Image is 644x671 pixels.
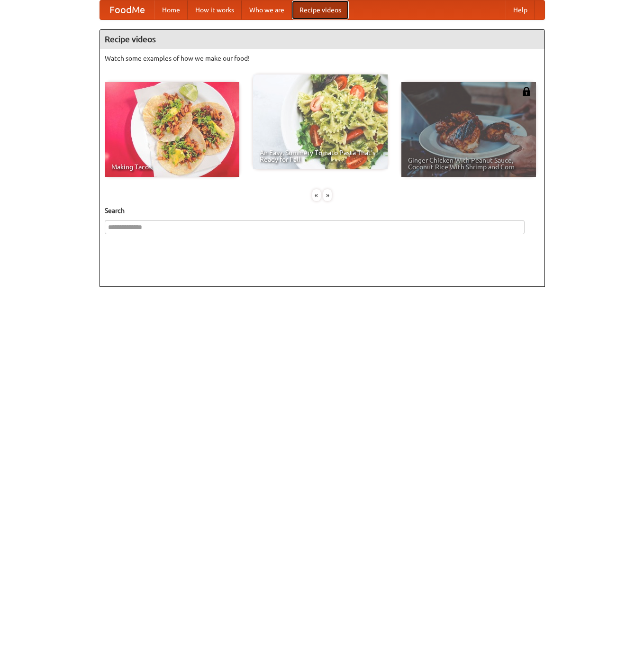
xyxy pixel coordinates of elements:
div: « [312,189,321,201]
a: FoodMe [100,0,154,19]
span: Making Tacos [111,164,233,170]
a: Recipe videos [292,0,349,19]
a: Making Tacos [105,82,239,177]
a: Help [506,0,535,19]
span: An Easy, Summery Tomato Pasta That's Ready for Fall [260,149,381,163]
p: Watch some examples of how we make our food! [105,54,540,63]
div: » [323,189,332,201]
h4: Recipe videos [100,30,544,49]
a: How it works [188,0,242,19]
a: Who we are [242,0,292,19]
h5: Search [105,206,540,215]
a: Home [154,0,188,19]
img: 483408.png [522,87,531,96]
a: An Easy, Summery Tomato Pasta That's Ready for Fall [253,74,388,169]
